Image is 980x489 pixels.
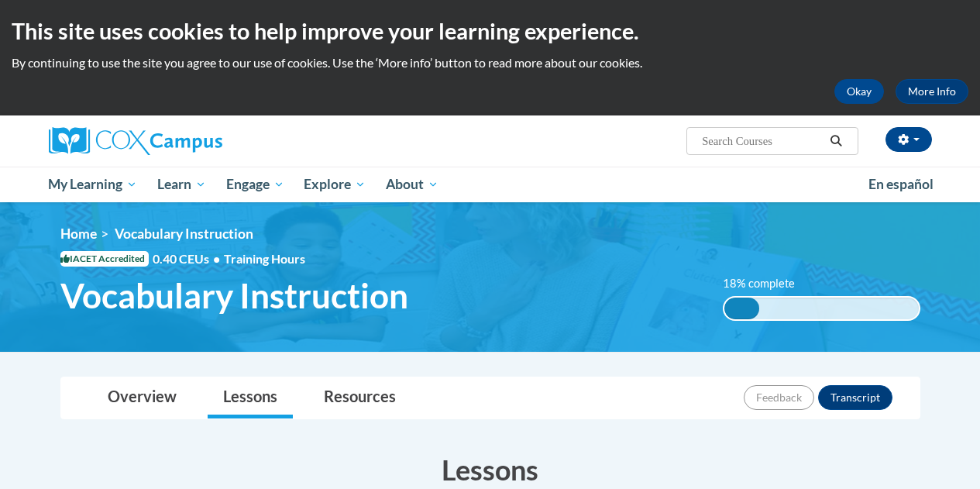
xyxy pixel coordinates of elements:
[304,175,366,194] span: Explore
[60,275,408,316] span: Vocabulary Instruction
[386,175,438,194] span: About
[49,127,328,155] a: Cox Campus
[376,167,449,202] a: About
[724,298,759,319] div: 18% complete
[60,226,97,242] a: Home
[294,167,376,202] a: Explore
[60,251,149,267] span: IACET Accredited
[39,167,148,202] a: My Learning
[723,275,812,292] label: 18% complete
[858,168,944,201] a: En español
[157,175,206,194] span: Learn
[868,176,934,192] span: En español
[208,377,293,418] a: Lessons
[115,226,253,242] span: Vocabulary Instruction
[308,377,411,418] a: Resources
[153,250,224,267] span: 0.40 CEUs
[829,136,843,147] i: 
[700,132,824,150] input: Search Courses
[226,175,284,194] span: Engage
[896,79,968,104] a: More Info
[818,385,892,410] button: Transcript
[824,132,848,150] button: Search
[92,377,192,418] a: Overview
[48,175,137,194] span: My Learning
[12,15,968,46] h2: This site uses cookies to help improve your learning experience.
[60,450,920,489] h3: Lessons
[12,54,968,71] p: By continuing to use the site you agree to our use of cookies. Use the ‘More info’ button to read...
[37,167,944,202] div: Main menu
[213,251,220,266] span: •
[147,167,216,202] a: Learn
[49,127,222,155] img: Cox Campus
[216,167,294,202] a: Engage
[834,79,884,104] button: Okay
[885,127,932,152] button: Account Settings
[744,385,814,410] button: Feedback
[224,251,305,266] span: Training Hours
